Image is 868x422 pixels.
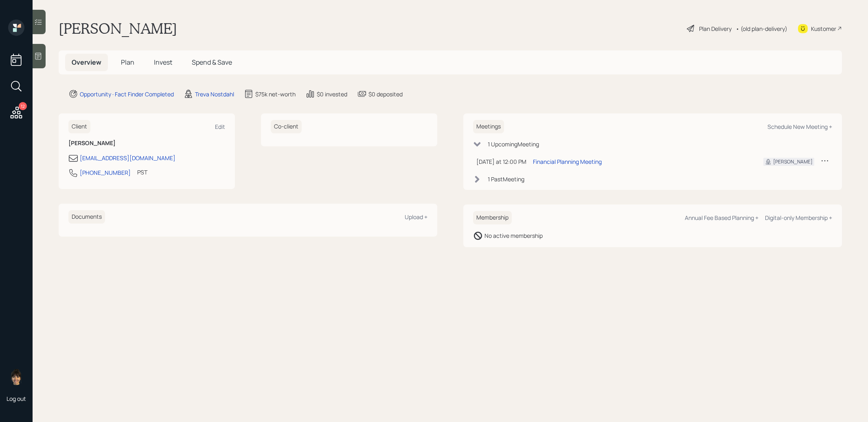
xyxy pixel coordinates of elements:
[215,123,225,131] div: Edit
[68,140,225,147] h6: [PERSON_NAME]
[255,90,296,98] div: $75k net-worth
[488,140,539,148] div: 1 Upcoming Meeting
[699,24,732,33] div: Plan Delivery
[736,24,787,33] div: • (old plan-delivery)
[68,210,105,224] h6: Documents
[68,120,90,133] h6: Client
[484,231,543,240] div: No active membership
[195,90,234,98] div: Treva Nostdahl
[271,120,302,133] h6: Co-client
[72,58,101,67] span: Overview
[80,168,131,177] div: [PHONE_NUMBER]
[19,102,27,110] div: 12
[121,58,134,67] span: Plan
[137,168,147,176] div: PST
[533,157,602,166] div: Financial Planning Meeting
[473,211,512,224] h6: Membership
[8,369,24,385] img: treva-nostdahl-headshot.png
[317,90,347,98] div: $0 invested
[685,214,758,222] div: Annual Fee Based Planning +
[488,175,524,183] div: 1 Past Meeting
[773,158,813,165] div: [PERSON_NAME]
[473,120,504,133] h6: Meetings
[476,157,526,166] div: [DATE] at 12:00 PM
[154,58,172,67] span: Invest
[59,20,177,37] h1: [PERSON_NAME]
[405,213,427,221] div: Upload +
[80,90,174,98] div: Opportunity · Fact Finder Completed
[192,58,232,67] span: Spend & Save
[765,214,832,222] div: Digital-only Membership +
[80,154,175,162] div: [EMAIL_ADDRESS][DOMAIN_NAME]
[811,24,836,33] div: Kustomer
[7,395,26,402] div: Log out
[767,123,832,131] div: Schedule New Meeting +
[368,90,403,98] div: $0 deposited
